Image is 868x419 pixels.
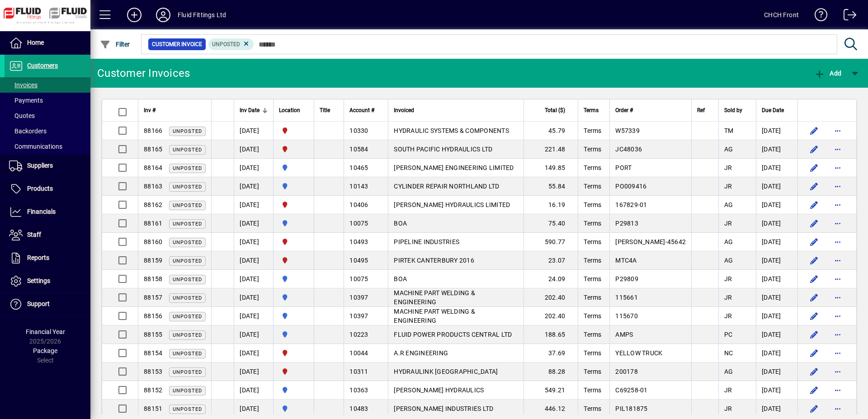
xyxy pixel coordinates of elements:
span: CHRISTCHURCH [279,126,308,136]
td: [DATE] [234,140,273,159]
span: AUCKLAND [279,292,308,302]
button: More options [830,216,845,231]
td: 149.85 [524,159,578,177]
td: 88.28 [524,363,578,381]
span: Customers [27,62,58,69]
span: 10584 [349,146,368,153]
td: 202.40 [524,307,578,325]
span: Terms [584,294,601,301]
td: [DATE] [756,270,797,288]
button: Add [120,7,149,23]
td: 221.48 [524,140,578,159]
span: 10311 [349,368,368,375]
button: Add [812,65,844,81]
div: Title [320,105,338,115]
span: Unposted [173,314,202,320]
span: AG [724,257,733,264]
div: Due Date [762,105,792,115]
span: Terms [584,164,601,171]
span: Unposted [173,128,202,134]
span: 10397 [349,294,368,301]
button: Edit [807,179,821,193]
span: AMPS [615,331,633,338]
span: 10223 [349,331,368,338]
span: BOA [394,275,407,282]
span: 88162 [144,201,162,208]
span: 10465 [349,164,368,171]
div: Ref [697,105,713,115]
span: CHRISTCHURCH [279,255,308,265]
span: Unposted [173,369,202,375]
span: 88163 [144,183,162,190]
span: Terms [584,368,601,375]
button: Edit [807,272,821,286]
span: PC [724,331,733,338]
span: HYDRAULIC SYSTEMS & COMPONENTS [394,127,509,134]
span: Invoices [9,81,38,89]
span: Home [27,39,44,46]
span: CHRISTCHURCH [279,237,308,247]
span: CHRISTCHURCH [279,348,308,358]
div: Account # [349,105,382,115]
span: 88157 [144,294,162,301]
span: Terms [584,183,601,190]
button: More options [830,309,845,323]
span: Unposted [173,388,202,394]
button: Edit [807,235,821,249]
a: Invoices [5,77,90,93]
span: JC48036 [615,146,642,153]
span: 88158 [144,275,162,282]
span: Terms [584,349,601,357]
td: [DATE] [234,381,273,400]
span: Communications [9,143,62,150]
button: Edit [807,383,821,397]
button: More options [830,142,845,156]
span: 10044 [349,349,368,357]
td: 24.09 [524,270,578,288]
span: Location [279,105,300,115]
span: [PERSON_NAME] HYDRAULICS LIMITED [394,201,510,208]
span: Unposted [173,202,202,208]
span: 10483 [349,405,368,412]
span: AUCKLAND [279,218,308,228]
td: [DATE] [756,363,797,381]
span: 88166 [144,127,162,134]
span: AG [724,201,733,208]
span: Unposted [173,147,202,153]
div: Inv # [144,105,206,115]
span: Terms [584,220,601,227]
td: [DATE] [234,270,273,288]
a: Support [5,293,90,315]
span: W57339 [615,127,640,134]
span: 167829-01 [615,201,647,208]
button: More options [830,253,845,268]
span: AUCKLAND [279,274,308,284]
button: More options [830,383,845,397]
span: Quotes [9,112,35,119]
span: 10495 [349,257,368,264]
span: Reports [27,254,49,261]
span: JR [724,164,732,171]
span: Unposted [173,165,202,171]
button: More options [830,123,845,138]
a: Settings [5,270,90,292]
td: 75.40 [524,214,578,233]
span: 88153 [144,368,162,375]
span: CHRISTCHURCH [279,367,308,377]
td: [DATE] [756,233,797,251]
button: Profile [149,7,178,23]
span: Terms [584,331,601,338]
span: PIL181875 [615,405,647,412]
span: 88160 [144,238,162,245]
div: Total ($) [529,105,573,115]
span: JR [724,294,732,301]
div: CHCH Front [764,8,799,22]
span: [PERSON_NAME]-45642 [615,238,686,245]
span: Unposted [173,184,202,190]
span: CHRISTCHURCH [279,200,308,210]
span: Terms [584,146,601,153]
span: Unposted [173,240,202,245]
td: 188.65 [524,325,578,344]
a: Payments [5,93,90,108]
span: Payments [9,97,43,104]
